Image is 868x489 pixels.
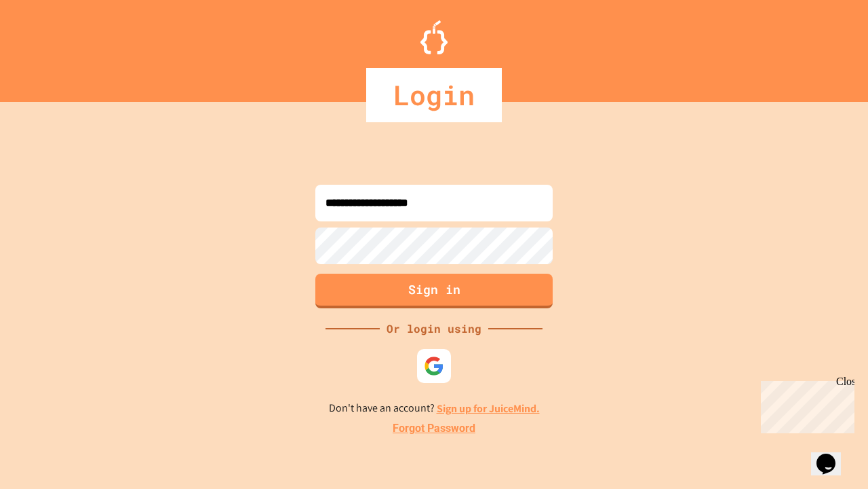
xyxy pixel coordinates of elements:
button: Sign in [315,274,553,308]
img: google-icon.svg [424,356,444,376]
div: Login [366,68,502,122]
a: Sign up for JuiceMind. [437,401,540,416]
iframe: chat widget [811,435,854,475]
p: Don't have an account? [329,400,540,417]
a: Forgot Password [393,420,475,437]
div: Chat with us now!Close [5,5,94,86]
iframe: chat widget [755,376,854,433]
div: Or login using [380,321,488,337]
img: Logo.svg [420,20,448,54]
